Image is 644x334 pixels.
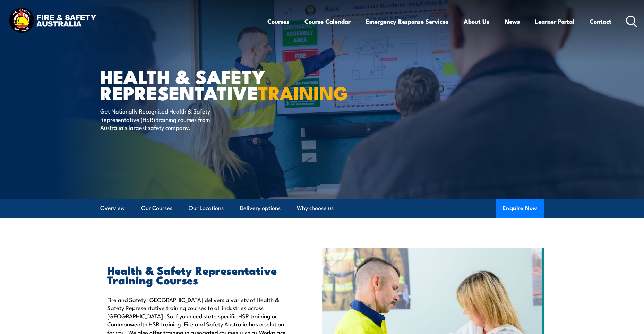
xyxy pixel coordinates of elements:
[100,68,272,100] h1: Health & Safety Representative
[100,107,227,131] p: Get Nationally Recognised Health & Safety Representative (HSR) training courses from Australia’s ...
[240,199,281,217] a: Delivery options
[100,199,125,217] a: Overview
[107,265,290,284] h2: Health & Safety Representative Training Courses
[258,78,348,107] strong: TRAINING
[590,12,611,31] a: Contact
[505,12,520,31] a: News
[535,12,574,31] a: Learner Portal
[141,199,172,217] a: Our Courses
[496,199,544,218] button: Enquire Now
[297,199,334,217] a: Why choose us
[464,12,489,31] a: About Us
[267,12,289,31] a: Courses
[366,12,448,31] a: Emergency Response Services
[304,12,351,31] a: Course Calendar
[189,199,224,217] a: Our Locations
